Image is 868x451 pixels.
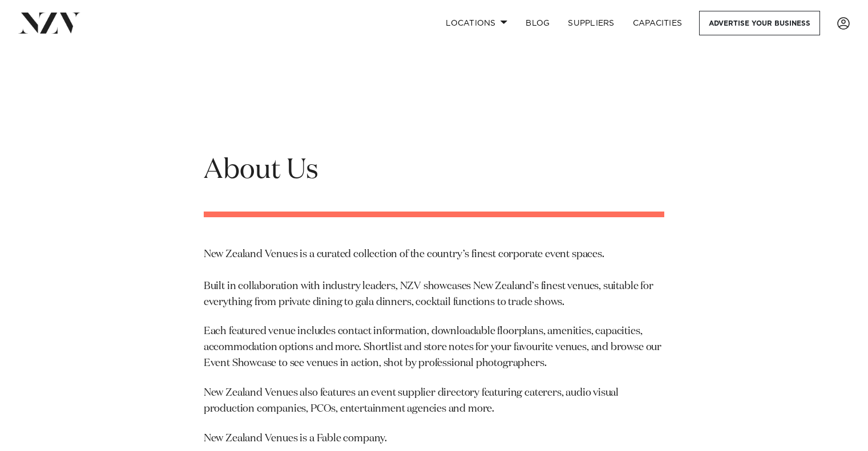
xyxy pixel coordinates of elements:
p: New Zealand Venues also features an event supplier directory featuring caterers, audio visual pro... [204,385,664,417]
p: New Zealand Venues is a Fable company. [204,431,664,447]
a: Locations [437,11,516,35]
h1: About Us [204,153,664,189]
p: New Zealand Venues is a curated collection of the country’s finest corporate event spaces. Built ... [204,247,664,311]
a: BLOG [516,11,559,35]
a: Advertise your business [699,11,820,35]
img: nzv-logo.png [18,13,80,33]
a: Capacities [624,11,692,35]
p: Each featured venue includes contact information, downloadable floorplans, amenities, capacities,... [204,324,664,372]
a: SUPPLIERS [559,11,623,35]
